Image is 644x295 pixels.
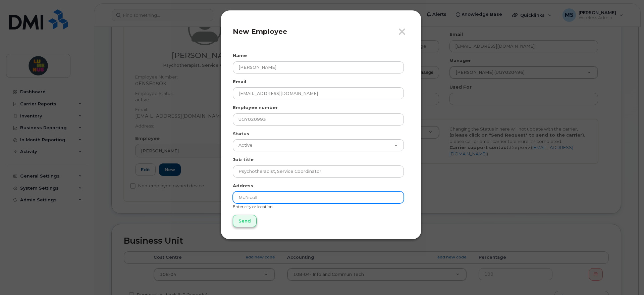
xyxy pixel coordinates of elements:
label: Name [233,52,247,59]
label: Email [233,79,246,85]
label: Status [233,131,249,137]
label: Job title [233,156,254,163]
h4: New Employee [233,28,409,36]
small: Enter city or location [233,204,273,209]
label: Address [233,183,253,189]
input: Send [233,215,257,227]
label: Employee number [233,104,278,111]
